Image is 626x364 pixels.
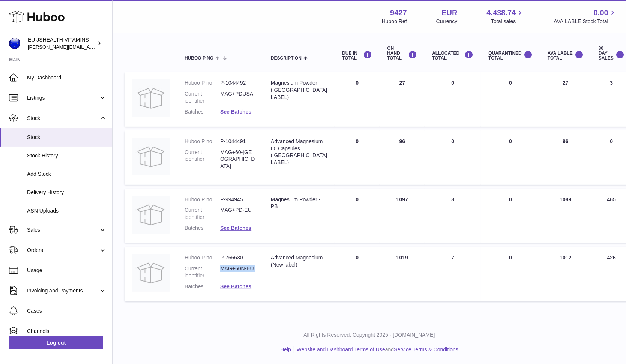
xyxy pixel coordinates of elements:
dd: P-1044491 [220,138,256,145]
span: Cases [27,307,107,315]
span: AVAILABLE Stock Total [554,18,617,25]
div: Magnesium Powder - PB [271,196,327,210]
p: All Rights Reserved. Copyright 2025 - [DOMAIN_NAME] [119,331,620,339]
a: See Batches [220,225,251,231]
span: Stock [27,115,99,122]
span: 0.00 [594,8,608,18]
td: 0 [425,72,481,127]
a: 4,438.74 Total sales [487,8,525,25]
span: Stock [27,134,107,141]
dd: P-994945 [220,196,256,203]
td: 7 [425,247,481,301]
div: AVAILABLE Total [548,51,584,61]
div: ALLOCATED Total [432,51,473,61]
td: 1012 [540,247,591,301]
span: 0 [509,255,512,261]
img: product image [132,196,170,234]
div: ON HAND Total [387,46,417,61]
div: Advanced Magnesium 60 Capsules ([GEOGRAPHIC_DATA] LABEL) [271,138,327,166]
a: See Batches [220,109,251,115]
dt: Current identifier [185,149,220,170]
span: 4,438.74 [487,8,516,18]
td: 27 [540,72,591,127]
div: DUE IN TOTAL [342,51,372,61]
td: 1089 [540,189,591,243]
span: My Dashboard [27,74,107,81]
td: 0 [335,247,380,301]
td: 96 [540,130,591,185]
dt: Batches [185,225,220,232]
dd: P-1044492 [220,79,256,87]
a: Log out [9,336,103,349]
span: Usage [27,267,107,274]
div: Advanced Magnesium (New label) [271,254,327,268]
span: Delivery History [27,189,107,196]
div: QUARANTINED Total [488,51,533,61]
span: Huboo P no [185,56,213,61]
span: 0 [509,138,512,144]
a: Website and Dashboard Terms of Use [297,346,385,352]
dt: Huboo P no [185,196,220,203]
td: 0 [425,130,481,185]
dt: Current identifier [185,265,220,279]
span: Sales [27,226,99,234]
div: Magnesium Powder ([GEOGRAPHIC_DATA] LABEL) [271,79,327,101]
td: 0 [335,72,380,127]
dt: Current identifier [185,90,220,105]
strong: EUR [441,8,457,18]
div: EU JSHEALTH VITAMINS [28,36,95,51]
dd: MAG+PDUSA [220,90,256,105]
a: Help [280,346,291,352]
div: Huboo Ref [382,18,407,25]
span: Add Stock [27,171,107,178]
strong: 9427 [390,8,407,18]
span: Total sales [491,18,524,25]
dd: MAG+60-[GEOGRAPHIC_DATA] [220,149,256,170]
span: Description [271,56,302,61]
span: Stock History [27,152,107,159]
span: Listings [27,94,99,102]
span: Channels [27,328,107,335]
td: 8 [425,189,481,243]
dd: MAG+60N-EU [220,265,256,279]
img: product image [132,79,170,117]
dt: Huboo P no [185,254,220,261]
dt: Batches [185,108,220,115]
td: 1019 [380,247,425,301]
dt: Batches [185,283,220,290]
a: 0.00 AVAILABLE Stock Total [554,8,617,25]
img: product image [132,138,170,175]
dt: Huboo P no [185,138,220,145]
td: 27 [380,72,425,127]
span: 0 [509,196,512,202]
img: laura@jessicasepel.com [9,38,20,49]
td: 0 [335,130,380,185]
a: Service Terms & Conditions [394,346,458,352]
img: product image [132,254,170,292]
div: Currency [436,18,458,25]
dd: P-766630 [220,254,256,261]
span: [PERSON_NAME][EMAIL_ADDRESS][DOMAIN_NAME] [28,44,150,50]
span: Invoicing and Payments [27,287,99,294]
span: Orders [27,247,99,254]
td: 0 [335,189,380,243]
dt: Current identifier [185,207,220,221]
td: 96 [380,130,425,185]
td: 1097 [380,189,425,243]
dd: MAG+PD-EU [220,207,256,221]
span: 0 [509,80,512,86]
li: and [294,346,458,353]
a: See Batches [220,283,251,289]
dt: Huboo P no [185,79,220,87]
span: ASN Uploads [27,207,107,214]
div: 30 DAY SALES [599,46,624,61]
